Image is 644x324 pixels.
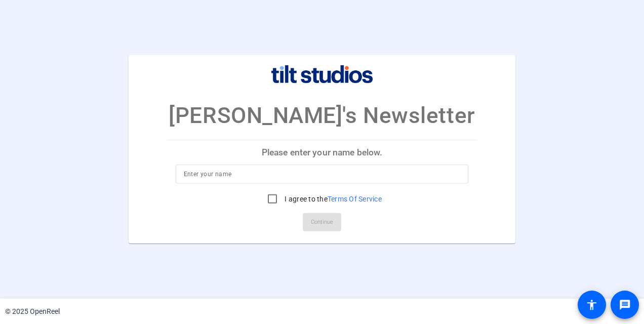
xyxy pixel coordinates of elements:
[328,195,382,203] a: Terms Of Service
[619,299,631,311] mat-icon: message
[283,194,382,204] label: I agree to the
[169,99,475,132] p: [PERSON_NAME]'s Newsletter
[5,306,60,317] div: © 2025 OpenReel
[271,65,373,84] img: company-logo
[184,168,461,180] input: Enter your name
[586,299,598,311] mat-icon: accessibility
[168,140,477,165] p: Please enter your name below.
